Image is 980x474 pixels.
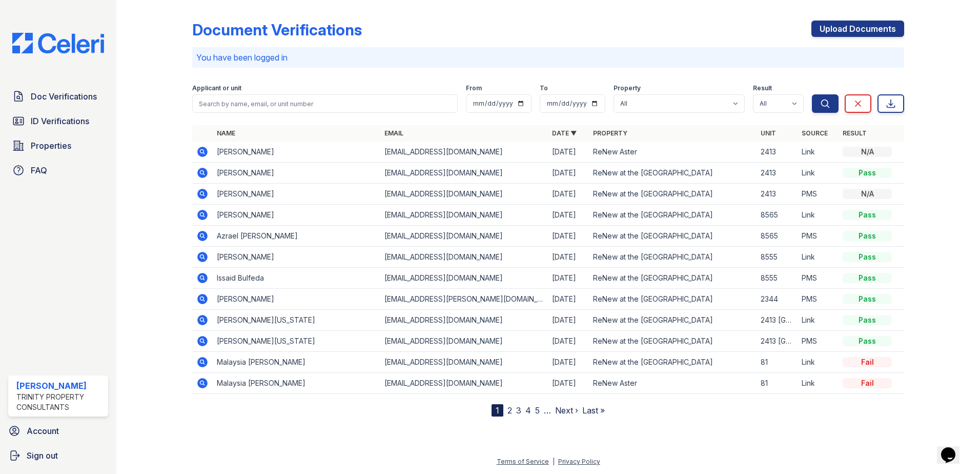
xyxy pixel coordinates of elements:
[589,310,757,331] td: ReNew at the [GEOGRAPHIC_DATA]
[192,21,362,39] div: Document Verifications
[213,184,380,205] td: [PERSON_NAME]
[582,405,605,416] a: Last »
[8,160,108,181] a: FAQ
[213,163,380,184] td: [PERSON_NAME]
[798,184,839,205] td: PMS
[552,129,577,137] a: Date ▼
[843,357,892,367] div: Fail
[757,352,798,373] td: 81
[466,84,482,92] label: From
[548,163,589,184] td: [DATE]
[548,331,589,352] td: [DATE]
[497,458,549,465] a: Terms of Service
[798,163,839,184] td: Link
[380,310,548,331] td: [EMAIL_ADDRESS][DOMAIN_NAME]
[384,129,403,137] a: Email
[380,352,548,373] td: [EMAIL_ADDRESS][DOMAIN_NAME]
[843,378,892,388] div: Fail
[757,289,798,310] td: 2344
[27,425,59,437] span: Account
[757,247,798,268] td: 8555
[843,147,892,157] div: N/A
[757,331,798,352] td: 2413 [GEOGRAPHIC_DATA]
[798,205,839,226] td: Link
[548,205,589,226] td: [DATE]
[217,129,235,137] a: Name
[589,163,757,184] td: ReNew at the [GEOGRAPHIC_DATA]
[558,458,600,465] a: Privacy Policy
[843,273,892,283] div: Pass
[380,373,548,394] td: [EMAIL_ADDRESS][DOMAIN_NAME]
[192,84,241,92] label: Applicant or unit
[213,331,380,352] td: [PERSON_NAME][US_STATE]
[380,247,548,268] td: [EMAIL_ADDRESS][DOMAIN_NAME]
[548,268,589,289] td: [DATE]
[589,331,757,352] td: ReNew at the [GEOGRAPHIC_DATA]
[544,404,551,417] span: …
[548,142,589,163] td: [DATE]
[213,226,380,247] td: Azrael [PERSON_NAME]
[798,226,839,247] td: PMS
[213,142,380,163] td: [PERSON_NAME]
[589,142,757,163] td: ReNew Aster
[589,268,757,289] td: ReNew at the [GEOGRAPHIC_DATA]
[213,268,380,289] td: Issaid Bulfeda
[31,115,89,127] span: ID Verifications
[516,405,521,416] a: 3
[798,247,839,268] td: Link
[213,310,380,331] td: [PERSON_NAME][US_STATE]
[4,421,112,441] a: Account
[31,90,97,103] span: Doc Verifications
[757,226,798,247] td: 8565
[757,205,798,226] td: 8565
[589,205,757,226] td: ReNew at the [GEOGRAPHIC_DATA]
[589,247,757,268] td: ReNew at the [GEOGRAPHIC_DATA]
[589,352,757,373] td: ReNew at the [GEOGRAPHIC_DATA]
[798,331,839,352] td: PMS
[553,458,555,465] div: |
[843,294,892,304] div: Pass
[843,168,892,178] div: Pass
[548,373,589,394] td: [DATE]
[589,226,757,247] td: ReNew at the [GEOGRAPHIC_DATA]
[614,84,641,92] label: Property
[535,405,540,416] a: 5
[798,142,839,163] td: Link
[548,184,589,205] td: [DATE]
[798,289,839,310] td: PMS
[548,310,589,331] td: [DATE]
[492,404,503,417] div: 1
[213,205,380,226] td: [PERSON_NAME]
[548,289,589,310] td: [DATE]
[757,268,798,289] td: 8555
[753,84,772,92] label: Result
[380,163,548,184] td: [EMAIL_ADDRESS][DOMAIN_NAME]
[593,129,627,137] a: Property
[802,129,828,137] a: Source
[27,449,58,462] span: Sign out
[757,163,798,184] td: 2413
[843,189,892,199] div: N/A
[843,210,892,220] div: Pass
[8,135,108,156] a: Properties
[380,289,548,310] td: [EMAIL_ADDRESS][PERSON_NAME][DOMAIN_NAME]
[761,129,776,137] a: Unit
[798,373,839,394] td: Link
[843,252,892,262] div: Pass
[757,184,798,205] td: 2413
[589,373,757,394] td: ReNew Aster
[843,129,867,137] a: Result
[213,289,380,310] td: [PERSON_NAME]
[507,405,512,416] a: 2
[380,205,548,226] td: [EMAIL_ADDRESS][DOMAIN_NAME]
[31,140,71,152] span: Properties
[589,289,757,310] td: ReNew at the [GEOGRAPHIC_DATA]
[16,392,104,412] div: Trinity Property Consultants
[798,268,839,289] td: PMS
[937,433,970,464] iframe: chat widget
[798,352,839,373] td: Link
[540,84,548,92] label: To
[380,268,548,289] td: [EMAIL_ADDRESS][DOMAIN_NAME]
[525,405,531,416] a: 4
[843,315,892,325] div: Pass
